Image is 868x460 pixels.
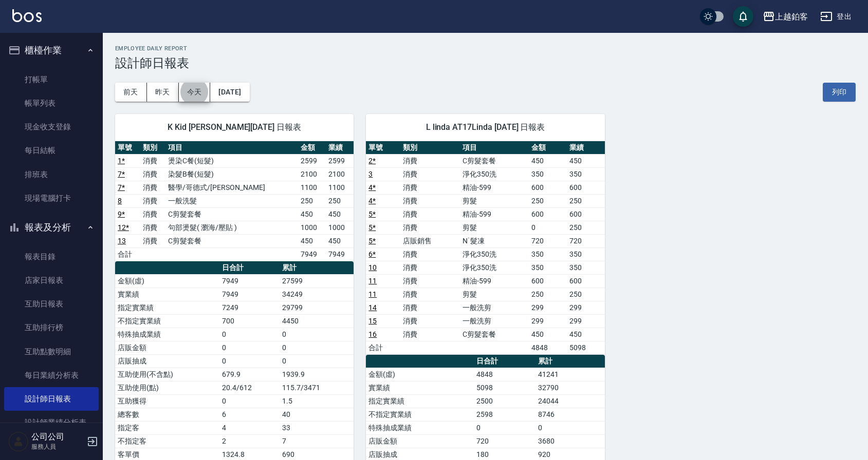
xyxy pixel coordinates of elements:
[460,221,529,234] td: 剪髮
[115,434,219,448] td: 不指定客
[535,394,605,408] td: 24044
[378,122,592,132] span: L linda AT17Linda [DATE] 日報表
[326,221,354,234] td: 1000
[460,234,529,247] td: N˙髮凍
[368,263,377,272] a: 10
[326,141,354,155] th: 業績
[567,194,605,207] td: 250
[368,330,377,338] a: 16
[326,181,354,194] td: 1100
[140,167,165,181] td: 消費
[115,56,856,70] h3: 設計師日報表
[165,141,298,155] th: 項目
[115,341,219,354] td: 店販金額
[529,314,567,328] td: 299
[529,261,567,274] td: 350
[775,10,808,23] div: 上越鉑客
[298,247,326,261] td: 7949
[535,421,605,434] td: 0
[4,340,99,363] a: 互助點數明細
[567,221,605,234] td: 250
[165,207,298,221] td: C剪髮套餐
[529,181,567,194] td: 600
[567,247,605,261] td: 350
[368,277,377,285] a: 11
[326,154,354,167] td: 2599
[529,274,567,287] td: 600
[366,421,473,434] td: 特殊抽成業績
[4,139,99,162] a: 每日結帳
[219,341,280,354] td: 0
[529,287,567,301] td: 250
[460,167,529,181] td: 淨化350洗
[4,186,99,210] a: 現場電腦打卡
[165,194,298,207] td: 一般洗髮
[4,387,99,411] a: 設計師日報表
[474,408,535,421] td: 2598
[816,7,856,26] button: 登出
[298,194,326,207] td: 250
[567,234,605,247] td: 720
[115,247,140,261] td: 合計
[179,83,211,102] button: 今天
[115,354,219,368] td: 店販抽成
[368,317,377,325] a: 15
[460,181,529,194] td: 精油-599
[567,154,605,167] td: 450
[567,328,605,341] td: 450
[280,261,354,275] th: 累計
[115,368,219,381] td: 互助使用(不含點)
[280,421,354,434] td: 33
[280,368,354,381] td: 1939.9
[4,269,99,292] a: 店家日報表
[759,6,812,27] button: 上越鉑客
[567,301,605,314] td: 299
[219,287,280,301] td: 7949
[280,314,354,328] td: 4450
[567,314,605,328] td: 299
[165,154,298,167] td: 燙染C餐(短髮)
[326,167,354,181] td: 2100
[567,181,605,194] td: 600
[140,234,165,247] td: 消費
[4,245,99,269] a: 報表目錄
[4,91,99,115] a: 帳單列表
[115,328,219,341] td: 特殊抽成業績
[366,394,473,408] td: 指定實業績
[400,141,460,155] th: 類別
[366,381,473,394] td: 實業績
[4,316,99,339] a: 互助排行榜
[118,197,122,205] a: 8
[535,355,605,368] th: 累計
[140,194,165,207] td: 消費
[400,247,460,261] td: 消費
[529,301,567,314] td: 299
[219,421,280,434] td: 4
[400,181,460,194] td: 消費
[8,431,29,452] img: Person
[219,274,280,287] td: 7949
[368,290,377,298] a: 11
[366,141,400,155] th: 單號
[535,368,605,381] td: 41241
[115,421,219,434] td: 指定客
[400,314,460,328] td: 消費
[366,408,473,421] td: 不指定實業績
[733,6,753,27] button: save
[280,394,354,408] td: 1.5
[400,274,460,287] td: 消費
[298,207,326,221] td: 450
[400,194,460,207] td: 消費
[115,408,219,421] td: 總客數
[529,194,567,207] td: 250
[474,381,535,394] td: 5098
[115,45,856,52] h2: Employee Daily Report
[298,234,326,247] td: 450
[140,221,165,234] td: 消費
[219,394,280,408] td: 0
[529,167,567,181] td: 350
[366,341,400,354] td: 合計
[474,368,535,381] td: 4848
[280,354,354,368] td: 0
[529,341,567,354] td: 4848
